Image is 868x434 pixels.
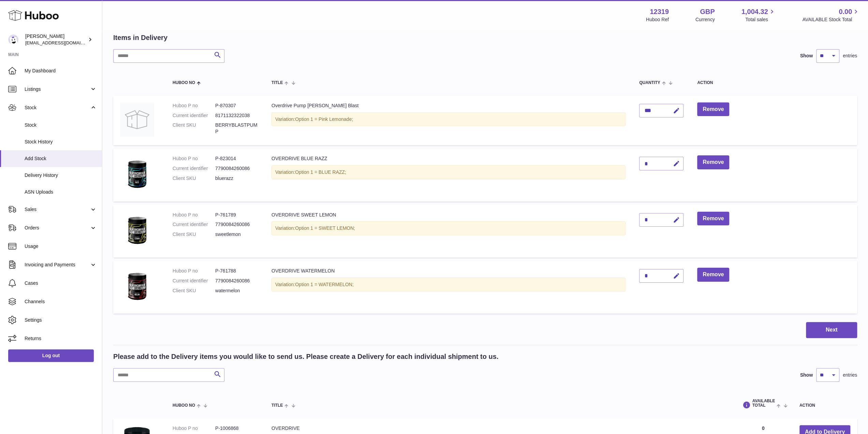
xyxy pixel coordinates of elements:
label: Show [800,53,813,59]
div: Currency [695,16,715,23]
dt: Huboo P no [173,212,215,218]
td: OVERDRIVE SWEET LEMON [265,205,632,257]
span: Stock History [25,139,97,145]
span: Cases [25,280,97,286]
span: Option 1 = BLUE RAZZ; [295,169,346,175]
td: OVERDRIVE BLUE RAZZ [265,149,632,201]
span: Option 1 = WATERMELON; [295,282,354,287]
span: Quantity [639,81,660,85]
span: AVAILABLE Total [752,399,775,408]
div: [PERSON_NAME] [25,33,87,46]
dt: Current identifier [173,112,215,119]
dt: Client SKU [173,175,215,182]
span: Add Stock [25,155,97,162]
dt: Client SKU [173,122,215,135]
span: Listings [25,86,90,93]
span: ASN Uploads [25,189,97,195]
span: Option 1 = SWEET LEMON; [295,225,355,231]
div: Huboo Ref [646,16,669,23]
a: 0.00 AVAILABLE Stock Total [802,7,860,23]
dt: Current identifier [173,278,215,284]
dd: P-1006868 [215,425,258,432]
span: Usage [25,243,97,250]
img: OVERDRIVE WATERMELON [120,268,154,305]
span: My Dashboard [25,68,97,74]
dd: 7790084260086 [215,278,258,284]
td: Overdrive Pump [PERSON_NAME] Blast [265,96,632,145]
strong: GBP [700,7,715,16]
button: Remove [697,155,729,169]
h2: Please add to the Delivery items you would like to send us. Please create a Delivery for each ind... [113,352,498,361]
span: Huboo no [173,81,195,85]
dt: Current identifier [173,221,215,228]
span: Invoicing and Payments [25,262,90,268]
dt: Huboo P no [173,268,215,274]
button: Remove [697,212,729,226]
span: Title [271,403,283,408]
dd: sweetlemon [215,231,258,238]
span: 1,004.32 [741,7,768,16]
h2: Items in Delivery [113,33,167,42]
div: Action [697,81,850,85]
span: Stock [25,104,90,111]
dt: Current identifier [173,165,215,172]
button: Next [806,322,857,338]
img: davidolesinski1@gmail.com [8,34,18,45]
span: entries [843,372,857,378]
dt: Client SKU [173,288,215,294]
dt: Huboo P no [173,102,215,109]
span: Channels [25,298,97,305]
dd: 7790084260086 [215,165,258,172]
div: Variation: [271,221,626,235]
dd: P-870307 [215,102,258,109]
span: Orders [25,225,90,231]
dd: 7790084260086 [215,221,258,228]
span: AVAILABLE Stock Total [802,16,860,23]
dd: P-761788 [215,268,258,274]
img: Overdrive Pump Berry Blast [120,102,154,137]
span: Huboo no [173,403,195,408]
a: Log out [8,349,94,362]
img: OVERDRIVE SWEET LEMON [120,212,154,249]
dd: P-823014 [215,155,258,162]
dt: Huboo P no [173,425,215,432]
span: Stock [25,122,97,128]
label: Show [800,372,813,378]
span: Delivery History [25,172,97,179]
div: Action [799,403,850,408]
span: Returns [25,335,97,342]
span: 0.00 [839,7,852,16]
td: OVERDRIVE WATERMELON [265,261,632,313]
dd: P-761789 [215,212,258,218]
dd: watermelon [215,288,258,294]
dt: Huboo P no [173,155,215,162]
span: [EMAIL_ADDRESS][DOMAIN_NAME] [25,40,100,45]
dt: Client SKU [173,231,215,238]
strong: 12319 [650,7,669,16]
div: Variation: [271,165,626,179]
a: 1,004.32 Total sales [741,7,776,23]
span: Option 1 = Pink Lemonade; [295,116,353,122]
button: Remove [697,268,729,282]
dd: 8171132322038 [215,112,258,119]
dd: BERRYBLASTPUMP [215,122,258,135]
img: OVERDRIVE BLUE RAZZ [120,155,154,193]
button: Remove [697,102,729,116]
span: Total sales [745,16,776,23]
span: Title [271,81,283,85]
dd: bluerazz [215,175,258,182]
div: Variation: [271,278,626,292]
span: Settings [25,317,97,323]
span: Sales [25,206,90,213]
span: entries [843,53,857,59]
div: Variation: [271,112,626,126]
